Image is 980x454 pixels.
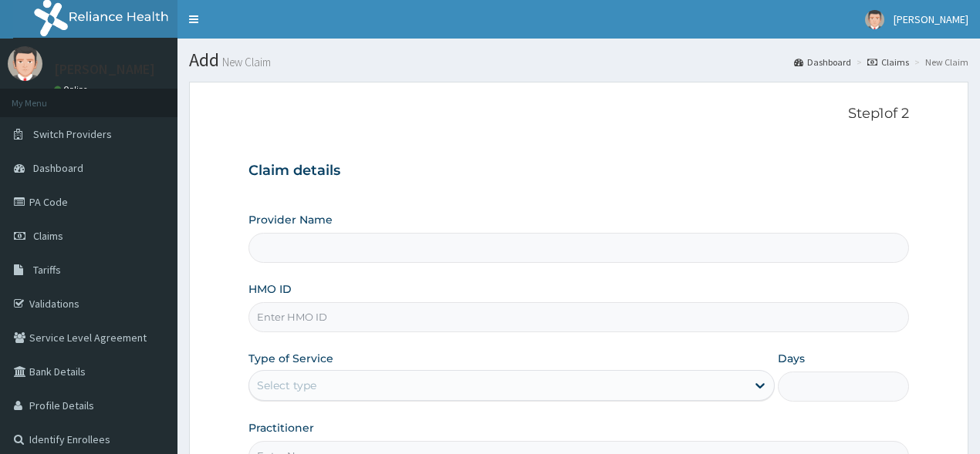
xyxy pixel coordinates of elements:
[911,55,968,69] li: New Claim
[894,12,968,26] span: [PERSON_NAME]
[248,163,910,180] h3: Claim details
[248,106,910,123] p: Step 1 of 2
[865,10,884,29] img: User Image
[248,212,333,227] label: Provider Name
[33,263,61,277] span: Tariffs
[248,351,333,366] label: Type of Service
[248,281,292,297] label: HMO ID
[33,161,83,175] span: Dashboard
[867,55,909,69] a: Claims
[189,50,968,70] h1: Add
[248,420,314,436] label: Practitioner
[33,127,112,141] span: Switch Providers
[8,46,42,81] img: User Image
[794,55,851,69] a: Dashboard
[778,351,805,366] label: Days
[219,56,271,68] small: New Claim
[257,378,316,393] div: Select type
[54,62,155,76] p: [PERSON_NAME]
[54,84,91,95] a: Online
[33,229,63,243] span: Claims
[248,302,910,332] input: Enter HMO ID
